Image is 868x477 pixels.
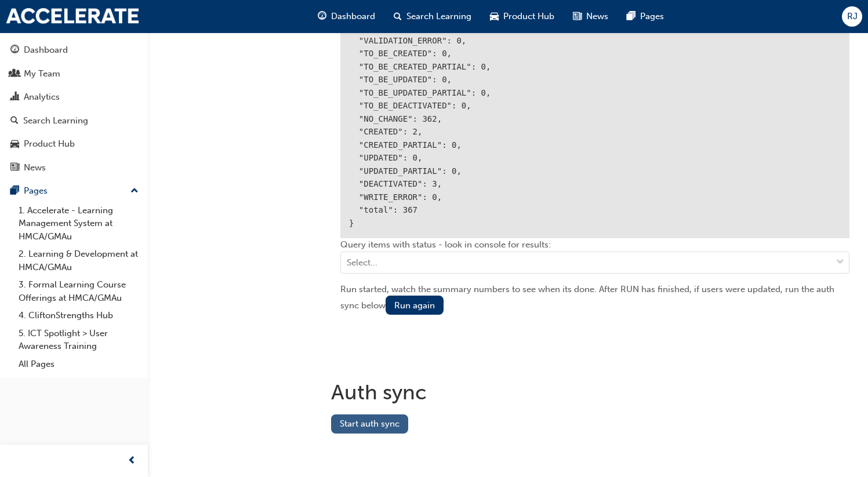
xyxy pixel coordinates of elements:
a: 5. ICT Spotlight > User Awareness Training [14,325,143,355]
div: My Team [24,67,60,81]
span: search-icon [394,9,402,24]
a: pages-iconPages [618,5,673,28]
div: Analytics [24,90,60,104]
a: Analytics [5,86,143,108]
span: guage-icon [10,45,19,56]
a: 2. Learning & Development at HMCA/GMAu [14,245,143,276]
a: guage-iconDashboard [308,5,384,28]
a: news-iconNews [564,5,618,28]
button: Pages [5,180,143,202]
a: News [5,157,143,179]
span: car-icon [490,9,499,24]
div: Pages [24,184,48,198]
span: chart-icon [10,92,19,103]
span: pages-icon [10,186,19,196]
span: news-icon [573,9,582,24]
a: search-iconSearch Learning [384,5,481,28]
a: 1. Accelerate - Learning Management System at HMCA/GMAu [14,202,143,246]
span: car-icon [10,139,19,150]
div: Search Learning [23,114,88,128]
span: down-icon [836,255,844,270]
span: Pages [640,10,664,23]
a: 4. CliftonStrengths Hub [14,307,143,325]
button: Start auth sync [331,414,408,434]
span: guage-icon [318,9,326,24]
span: RJ [847,10,858,23]
span: pages-icon [627,9,635,24]
span: prev-icon [128,454,136,468]
div: Select... [347,256,377,270]
span: search-icon [10,116,19,126]
button: DashboardMy TeamAnalyticsSearch LearningProduct HubNews [5,37,143,180]
h1: Auth sync [331,380,859,405]
button: Run again [386,296,444,315]
div: Query items with status - look in console for results: [340,238,849,283]
a: car-iconProduct Hub [481,5,564,28]
span: News [586,10,608,23]
img: accelerate-hmca [6,8,139,24]
a: 3. Formal Learning Course Offerings at HMCA/GMAu [14,276,143,307]
span: Product Hub [503,10,554,23]
a: All Pages [14,355,143,373]
div: News [24,161,46,174]
button: RJ [842,6,862,27]
span: news-icon [10,163,19,173]
a: Product Hub [5,133,143,155]
span: up-icon [130,184,139,199]
div: Run started, watch the summary numbers to see when its done. After RUN has finished, if users wer... [340,283,849,315]
a: Search Learning [5,110,143,132]
span: Dashboard [331,10,375,23]
a: My Team [5,63,143,85]
span: Search Learning [406,10,471,23]
a: Dashboard [5,39,143,61]
div: Dashboard [24,43,68,57]
span: people-icon [10,69,19,79]
div: Product Hub [24,137,75,151]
